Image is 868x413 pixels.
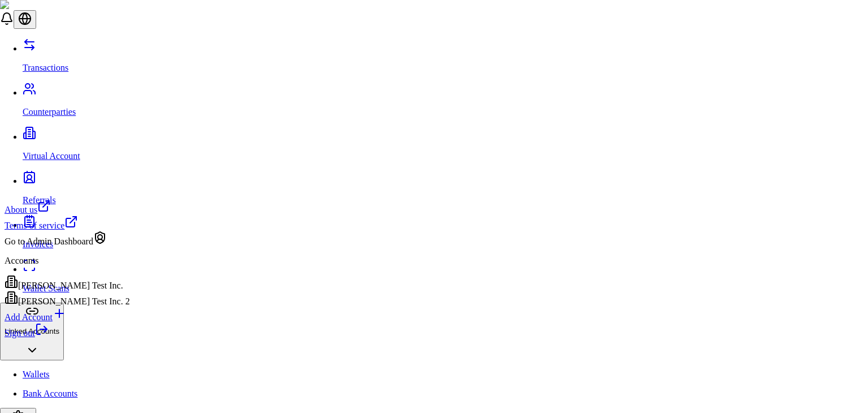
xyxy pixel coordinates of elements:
[5,256,130,266] p: Accounts
[5,291,130,307] div: [PERSON_NAME] Test Inc. 2
[5,231,130,247] div: Go to Admin Dashboard
[5,215,130,231] a: Terms of service
[5,328,49,338] a: Sign out
[5,199,130,215] a: About us
[5,275,130,291] div: [PERSON_NAME] Test Inc.
[5,307,130,322] a: Add Account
